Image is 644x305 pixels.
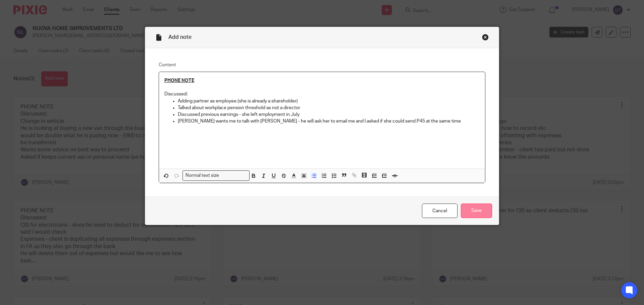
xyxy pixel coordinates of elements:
p: Discussed previous earnings - she left employment in July [178,111,480,118]
u: PHONE NOTE [164,78,194,83]
label: Content [159,62,485,68]
span: Normal text size [184,172,221,179]
p: Discussed: [164,91,480,97]
p: Adding partner as employee (she is already a shareholder) [178,98,480,104]
div: Close this dialog window [482,34,489,41]
a: Cancel [422,204,458,218]
span: Add note [168,34,192,40]
input: Save [461,204,492,218]
p: [PERSON_NAME] wants me to talk with [PERSON_NAME] - he will ask her to email me and I asked if sh... [178,118,480,125]
input: Search for option [221,172,246,179]
p: Talked about workplace pension threshold as not a director [178,104,480,111]
div: Search for option [182,170,250,181]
